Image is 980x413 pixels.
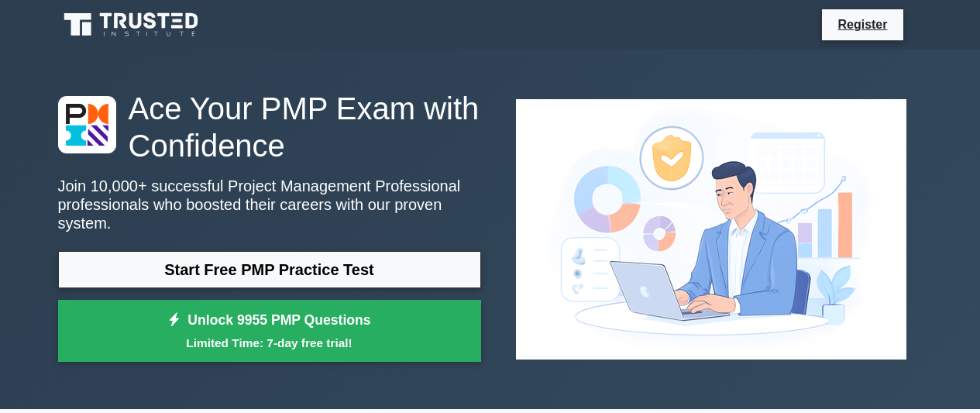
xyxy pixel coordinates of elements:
a: Start Free PMP Practice Test [58,251,481,288]
p: Join 10,000+ successful Project Management Professional professionals who boosted their careers w... [58,177,481,232]
h1: Ace Your PMP Exam with Confidence [58,90,481,164]
a: Register [828,15,896,34]
img: Project Management Professional Preview [504,87,919,372]
a: Unlock 9955 PMP QuestionsLimited Time: 7-day free trial! [58,300,481,362]
small: Limited Time: 7-day free trial! [77,334,462,352]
